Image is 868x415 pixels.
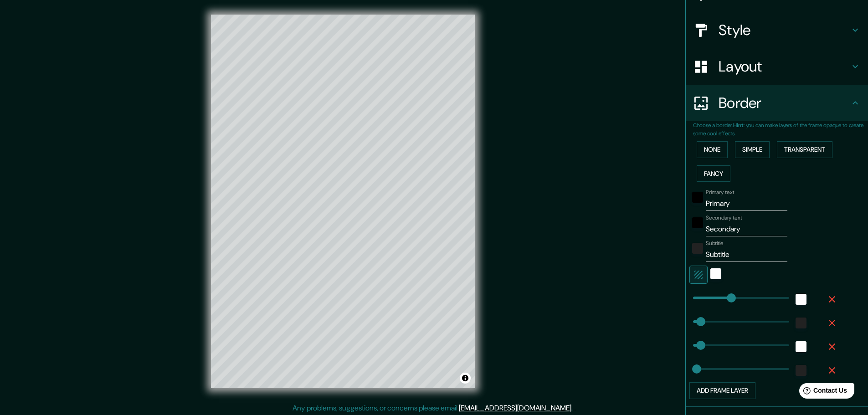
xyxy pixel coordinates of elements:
[686,12,868,48] div: Style
[692,243,703,254] button: color-222222
[796,318,806,328] button: color-222222
[796,365,806,376] button: color-222222
[293,403,573,414] p: Any problems, suggestions, or concerns please email .
[689,382,755,399] button: Add frame layer
[706,189,734,196] label: Primary text
[710,268,721,279] button: white
[796,294,806,305] button: white
[777,141,832,158] button: Transparent
[459,403,571,413] a: [EMAIL_ADDRESS][DOMAIN_NAME]
[796,341,806,352] button: white
[787,379,858,405] iframe: Help widget launcher
[460,373,471,384] button: Toggle attribution
[706,240,724,247] label: Subtitle
[719,94,850,112] h4: Border
[706,214,742,222] label: Secondary text
[733,122,744,129] b: Hint
[686,85,868,121] div: Border
[686,48,868,85] div: Layout
[692,192,703,203] button: black
[735,141,770,158] button: Simple
[719,21,850,39] h4: Style
[693,121,868,138] p: Choose a border. : you can make layers of the frame opaque to create some cool effects.
[719,57,850,76] h4: Layout
[574,403,576,414] div: .
[697,141,728,158] button: None
[692,217,703,228] button: black
[573,403,574,414] div: .
[697,165,730,182] button: Fancy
